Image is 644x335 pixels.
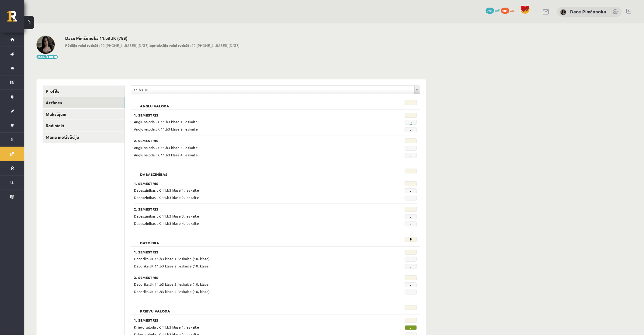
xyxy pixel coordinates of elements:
h3: 1. Semestris [134,250,368,254]
a: Dace Pimčonoka [570,9,606,15]
span: - [405,146,417,151]
span: - [405,222,417,226]
img: Dace Pimčonoka [560,9,566,15]
span: - [405,325,417,330]
a: 181 xp [501,8,517,12]
h2: Dace Pimčonoka 11.b3 JK (783) [65,36,240,41]
span: - [405,264,417,269]
span: 181 [501,8,509,14]
h3: 2. Semestris [134,138,368,143]
span: mP [495,8,500,12]
h3: 1. Semestris [134,181,368,186]
a: Radinieki [43,120,124,131]
span: Dabaszinības JK 11.b3 klase 1. ieskaite [134,188,199,193]
span: Angļu valoda JK 11.b3 klase 3. ieskaite [134,145,198,150]
span: - [405,153,417,158]
span: - [405,188,417,193]
h2: Datorika [134,237,165,243]
span: - [405,282,417,287]
span: Dabaszinības JK 11.b3 klase 3. ieskaite [134,214,199,218]
a: Maksājumi [43,109,124,120]
a: Atzīmes [43,97,124,108]
span: - [405,127,417,132]
span: 11.b3 JK [134,86,412,94]
span: Datorika JK 11.b3 klase 1. ieskaite (10. klase) [134,256,210,261]
span: - [405,196,417,201]
span: - [405,290,417,295]
span: Angļu valoda JK 11.b3 klase 1. ieskaite [134,119,198,124]
b: Iepriekšējo reizi redzēts [149,43,191,48]
a: 783 mP [486,8,500,12]
span: - [405,257,417,262]
h3: 1. Semestris [134,113,368,117]
span: 783 [486,8,494,14]
span: Dabaszinības JK 11.b3 klase 2. ieskaite [134,195,199,200]
span: xp [510,8,514,12]
span: Datorika JK 11.b3 klase 2. ieskaite (10. klase) [134,263,210,268]
h2: Krievu valoda [134,305,176,311]
a: Mana motivācija [43,131,124,143]
b: Pēdējo reizi redzēts [65,43,100,48]
a: 9 [410,120,412,125]
h3: 2. Semestris [134,207,368,211]
span: Dabaszinības JK 11.b3 klase 4. ieskaite [134,221,199,226]
a: Profils [43,85,124,97]
span: Angļu valoda JK 11.b3 klase 4. ieskaite [134,152,198,157]
img: Dace Pimčonoka [37,36,55,54]
a: 11.b3 JK [131,86,420,94]
button: Mainīt bildi [37,55,58,59]
h3: 2. Semestris [134,275,368,280]
a: Rīgas 1. Tālmācības vidusskola [7,11,24,26]
h2: Angļu valoda [134,100,175,106]
span: Datorika JK 11.b3 klase 4. ieskaite (10. klase) [134,289,210,294]
span: Angļu valoda JK 11.b3 klase 2. ieskaite [134,127,198,131]
span: Krievu valoda JK 11.b3 klase 1. ieskaite [134,325,199,330]
span: 20:[PHONE_NUMBER][DATE] 22:[PHONE_NUMBER][DATE] [65,43,240,48]
span: Datorika JK 11.b3 klase 3. ieskaite (10. klase) [134,282,210,287]
h2: Dabaszinības [134,169,173,175]
h3: 1. Semestris [134,318,368,322]
span: - [405,214,417,219]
